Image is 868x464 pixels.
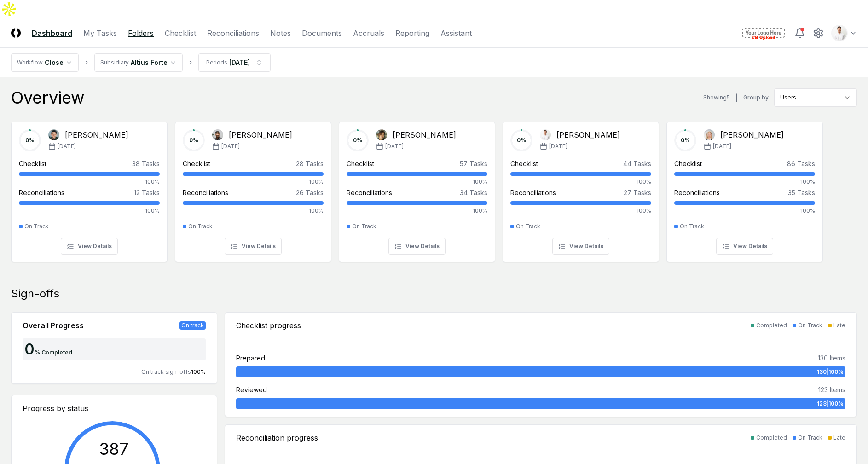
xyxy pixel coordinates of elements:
[61,238,118,255] button: View Details
[674,207,815,215] div: 100%
[188,222,213,231] div: On Track
[680,222,704,231] div: On Track
[179,321,206,330] div: On track
[212,129,223,140] img: Fausto Lucero
[674,178,815,186] div: 100%
[756,321,787,330] div: Completed
[23,320,84,331] div: Overall Progress
[716,238,773,255] button: View Details
[128,28,154,39] a: Folders
[460,188,487,197] div: 34 Tasks
[236,320,301,331] div: Checklist progress
[787,159,815,168] div: 86 Tasks
[460,159,487,168] div: 57 Tasks
[58,142,76,151] span: [DATE]
[221,142,240,151] span: [DATE]
[339,114,495,262] a: 0%Jane Liu[PERSON_NAME][DATE]Checklist57 Tasks100%Reconciliations34 Tasks100%On TrackView Details
[510,188,556,197] div: Reconciliations
[347,207,487,215] div: 100%
[549,142,567,151] span: [DATE]
[134,188,160,197] div: 12 Tasks
[720,129,784,140] div: [PERSON_NAME]
[510,207,651,215] div: 100%
[65,129,128,140] div: [PERSON_NAME]
[175,114,331,262] a: 0%Fausto Lucero[PERSON_NAME][DATE]Checklist28 Tasks100%Reconciliations26 Tasks100%On TrackView De...
[48,129,59,140] img: Arthur Cook
[395,28,429,39] a: Reporting
[141,368,191,375] span: On track sign-offs
[503,114,659,262] a: 0%Jonas Reyes[PERSON_NAME][DATE]Checklist44 Tasks100%Reconciliations27 Tasks100%On TrackView Details
[302,28,342,39] a: Documents
[236,432,318,443] div: Reconciliation progress
[11,53,271,72] nav: breadcrumb
[376,129,387,140] img: Jane Liu
[100,58,129,67] div: Subsidiary
[19,159,46,168] div: Checklist
[798,321,822,330] div: On Track
[347,178,487,186] div: 100%
[206,58,227,67] div: Periods
[556,129,620,140] div: [PERSON_NAME]
[743,95,769,100] label: Group by
[24,222,49,231] div: On Track
[35,348,72,357] div: % Completed
[17,58,43,67] div: Workflow
[296,188,324,197] div: 26 Tasks
[191,368,206,375] span: 100 %
[207,28,259,39] a: Reconciliations
[225,312,857,417] a: Checklist progressCompletedOn TrackLatePrepared130 Items130|100%Reviewed123 Items123|100%
[225,238,282,255] button: View Details
[229,58,250,67] div: [DATE]
[11,28,21,38] img: Logo
[183,207,324,215] div: 100%
[666,114,823,262] a: 0%Shelby Cooper[PERSON_NAME][DATE]Checklist86 Tasks100%Reconciliations35 Tasks100%On TrackView De...
[11,114,168,262] a: 0%Arthur Cook[PERSON_NAME][DATE]Checklist38 Tasks100%Reconciliations12 Tasks100%On TrackView Details
[818,353,845,363] div: 130 Items
[393,129,456,140] div: [PERSON_NAME]
[236,385,267,394] div: Reviewed
[818,385,845,394] div: 123 Items
[19,178,160,186] div: 100%
[510,178,651,186] div: 100%
[552,238,609,255] button: View Details
[388,238,446,255] button: View Details
[23,342,35,357] div: 0
[817,400,844,408] span: 123 | 100 %
[385,142,404,151] span: [DATE]
[347,188,392,197] div: Reconciliations
[674,188,720,197] div: Reconciliations
[832,26,847,41] img: d09822cc-9b6d-4858-8d66-9570c114c672_b0bc35f1-fa8e-4ccc-bc23-b02c2d8c2b72.png
[510,159,538,168] div: Checklist
[83,28,117,39] a: My Tasks
[352,222,376,231] div: On Track
[236,353,265,363] div: Prepared
[740,26,787,41] img: TB Upload Demo logo
[270,28,291,39] a: Notes
[353,28,384,39] a: Accruals
[624,188,651,197] div: 27 Tasks
[817,368,844,376] span: 130 | 100 %
[19,188,64,197] div: Reconciliations
[713,142,731,151] span: [DATE]
[623,159,651,168] div: 44 Tasks
[183,159,210,168] div: Checklist
[833,434,845,442] div: Late
[347,159,374,168] div: Checklist
[229,129,292,140] div: [PERSON_NAME]
[540,129,551,140] img: Jonas Reyes
[296,159,324,168] div: 28 Tasks
[516,222,540,231] div: On Track
[183,178,324,186] div: 100%
[132,159,160,168] div: 38 Tasks
[833,321,845,330] div: Late
[198,53,271,72] button: Periods[DATE]
[674,159,702,168] div: Checklist
[756,434,787,442] div: Completed
[11,286,857,301] div: Sign-offs
[440,28,472,39] a: Assistant
[735,93,738,103] div: |
[32,28,72,39] a: Dashboard
[23,403,206,414] div: Progress by status
[703,93,730,102] div: Showing 5
[788,188,815,197] div: 35 Tasks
